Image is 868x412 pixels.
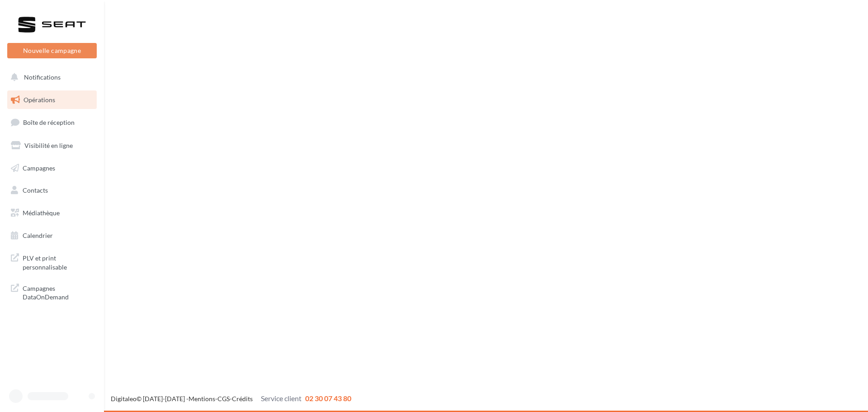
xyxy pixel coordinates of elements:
[24,142,73,149] span: Visibilité en ligne
[261,394,302,403] span: Service client
[5,248,99,275] a: PLV et print personnalisable
[5,136,99,155] a: Visibilité en ligne
[24,73,61,81] span: Notifications
[7,43,97,58] button: Nouvelle campagne
[217,395,230,403] a: CGS
[23,164,55,171] span: Campagnes
[5,204,99,223] a: Médiathèque
[23,186,48,194] span: Contacts
[5,90,99,109] a: Opérations
[23,282,93,302] span: Campagnes DataOnDemand
[232,395,253,403] a: Crédits
[23,232,53,239] span: Calendrier
[23,209,60,217] span: Médiathèque
[5,113,99,132] a: Boîte de réception
[111,395,351,403] span: © [DATE]-[DATE] - - -
[5,279,99,305] a: Campagnes DataOnDemand
[5,68,95,87] button: Notifications
[5,181,99,200] a: Contacts
[189,395,215,403] a: Mentions
[23,118,75,126] span: Boîte de réception
[5,159,99,178] a: Campagnes
[23,252,93,271] span: PLV et print personnalisable
[305,394,351,403] span: 02 30 07 43 80
[5,226,99,245] a: Calendrier
[24,96,55,104] span: Opérations
[111,395,137,403] a: Digitaleo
